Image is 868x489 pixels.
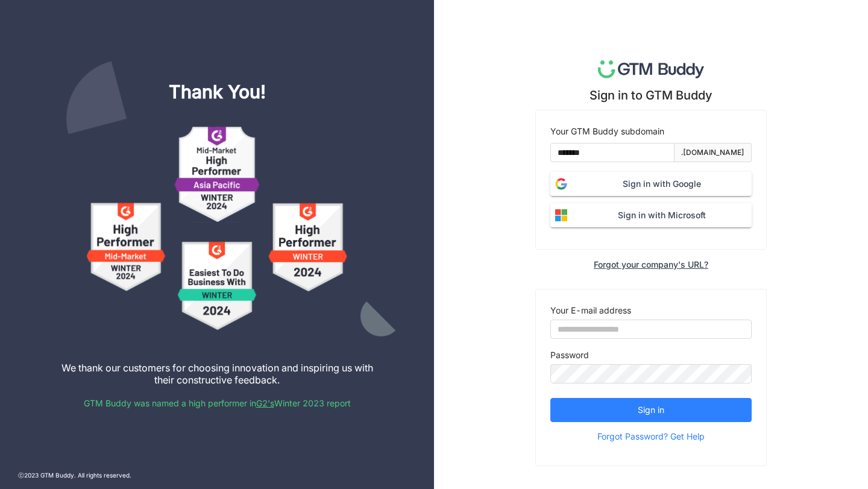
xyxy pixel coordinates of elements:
[681,147,744,159] div: .[DOMAIN_NAME]
[550,304,631,317] label: Your E-mail address
[572,209,752,222] span: Sign in with Microsoft
[550,173,572,195] img: login-google.svg
[638,403,664,417] span: Sign in
[590,88,712,103] div: Sign in to GTM Buddy
[550,349,589,362] label: Password
[572,177,752,191] span: Sign in with Google
[550,125,752,138] div: Your GTM Buddy subdomain
[550,398,752,422] button: Sign in
[594,259,708,270] div: Forgot your company's URL?
[598,60,705,78] img: logo
[256,398,274,408] a: G2's
[550,172,752,196] button: Sign in with Google
[597,427,705,446] span: Forgot Password? Get Help
[550,204,572,226] img: login-microsoft.svg
[550,203,752,227] button: Sign in with Microsoft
